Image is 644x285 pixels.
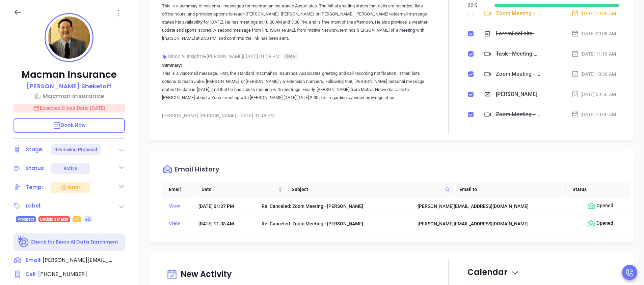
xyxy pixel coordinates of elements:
[85,216,90,223] span: +2
[587,202,628,210] div: Opened
[162,51,429,61] div: Binox AI Insights [PERSON_NAME] | [DATE] 01:59 PM
[26,256,42,265] span: Email:
[202,186,277,193] span: Date
[175,166,219,175] div: Email History
[162,2,429,42] p: This is a summary of voicemail messages for macmahan Insurance Associates. The initial greeting s...
[204,54,207,59] span: ●
[162,182,195,197] th: Email
[63,163,77,174] div: Active
[30,239,118,246] p: Check for Binox AI Data Enrichment
[418,220,578,227] div: [PERSON_NAME][EMAIL_ADDRESS][DOMAIN_NAME]
[27,82,111,91] a: [PERSON_NAME] Sheketoff
[26,145,44,155] div: Stage:
[496,89,537,99] div: [PERSON_NAME]
[27,82,111,91] p: [PERSON_NAME] Sheketoff
[283,53,297,60] span: Beta
[14,69,125,81] p: Macman Insurance
[496,49,540,59] div: Task - Meeting Zoom Meeting - [PERSON_NAME]
[496,69,540,79] div: Zoom Meeting - [PERSON_NAME]
[195,182,285,197] th: Date
[496,109,540,120] div: Zoom Meeting - [PERSON_NAME]
[53,122,86,128] span: Book Now
[54,144,98,155] div: Reviewing Proposal
[162,54,167,59] img: svg%3e
[418,202,578,210] div: [PERSON_NAME][EMAIL_ADDRESS][DOMAIN_NAME]
[198,220,252,227] div: [DATE] 11:38 AM
[566,182,623,197] th: Status
[571,111,616,118] div: [DATE] 10:00 AM
[496,8,540,19] div: Zoom Meeting - [PERSON_NAME]
[571,70,616,78] div: [DATE] 10:30 AM
[237,113,238,118] span: |
[26,201,42,211] div: Label:
[262,220,408,227] div: Re: Canceled: Zoom Meeting - [PERSON_NAME]
[453,182,566,197] th: Email to
[169,219,189,228] div: View
[292,186,442,193] span: Subject
[467,266,519,278] span: Calendar
[571,91,616,98] div: [DATE] 09:56 AM
[587,219,628,228] div: Opened
[18,236,29,248] img: Ai-Enrich-DaqCidB-.svg
[496,29,540,39] div: Loremi dol sita Cons, Adip eli Seddo277829Eiusmodt Incididunt utl Etdolor MagnaaliQua enimadm ven...
[43,256,113,264] span: [PERSON_NAME][EMAIL_ADDRESS][DOMAIN_NAME]
[25,271,37,278] span: Cell :
[40,216,68,223] span: Decision Maker
[162,110,429,121] div: [PERSON_NAME] [PERSON_NAME] [DATE] 01:48 PM
[467,1,486,9] div: 99 %
[48,17,90,59] img: profile-user
[26,182,43,192] div: Temp:
[14,91,125,100] a: Macman Insurance
[14,104,125,113] p: Expected Close Date: [DATE]
[162,63,183,68] b: Summary:
[26,163,46,173] div: Status:
[169,201,189,211] div: View
[166,266,425,283] div: New Activity
[38,270,87,278] span: [PHONE_NUMBER]
[571,30,616,37] div: [DATE] 09:08 AM
[571,10,616,17] div: [DATE] 10:00 AM
[18,216,34,223] span: Prospect
[162,69,429,102] p: This is a voicemail message. First, the standard macmahan Insurance Associates greeting and call ...
[262,202,408,210] div: Re: Canceled: Zoom Meeting - [PERSON_NAME]
[60,183,80,191] div: Warm
[571,50,616,58] div: [DATE] 11:19 AM
[74,216,79,223] span: CT
[198,202,252,210] div: [DATE] 01:37 PM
